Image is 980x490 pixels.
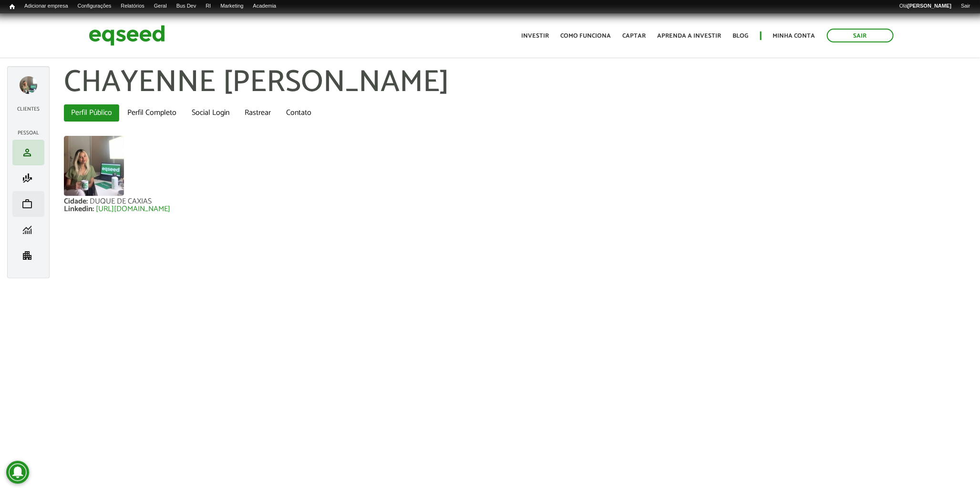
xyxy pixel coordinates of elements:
li: Meu perfil [12,140,44,165]
a: person [15,147,42,158]
a: Como funciona [561,33,611,39]
a: RI [201,2,216,10]
div: Linkedin [64,205,96,213]
li: Minha empresa [12,243,44,268]
a: Olá[PERSON_NAME] [895,2,956,10]
a: Início [5,2,20,11]
a: Bus Dev [172,2,201,10]
a: Blog [733,33,749,39]
a: Perfil Público [64,104,119,122]
h2: Pessoal [12,130,44,136]
a: work [15,198,42,210]
img: EqSeed [89,23,165,48]
a: Social Login [185,104,237,122]
span: monitoring [21,224,33,235]
h2: Clientes [12,106,44,112]
a: Investir [522,33,549,39]
a: Minha conta [773,33,815,39]
li: Meu portfólio [12,191,44,217]
a: finance_mode [15,173,42,184]
a: Aprenda a investir [658,33,722,39]
a: [URL][DOMAIN_NAME] [96,205,170,213]
a: Ver perfil do usuário. [64,136,124,196]
h1: CHAYENNE [PERSON_NAME] [64,66,973,100]
a: Rastrear [237,104,278,122]
span: Início [10,3,15,10]
a: Sair [827,29,894,42]
a: apartment [15,250,42,261]
span: apartment [21,250,33,261]
a: Expandir menu [20,76,37,94]
div: DUQUE DE CAXIAS [90,198,152,205]
li: Minhas rodadas de investimento [12,217,44,243]
a: Academia [248,2,281,10]
a: Captar [623,33,646,39]
a: Marketing [216,2,248,10]
strong: [PERSON_NAME] [908,3,951,9]
a: Sair [956,2,975,10]
a: Adicionar empresa [20,2,73,10]
span: work [21,198,33,210]
a: monitoring [15,224,42,235]
div: Cidade [64,198,90,205]
span: finance_mode [21,173,33,184]
span: : [86,195,88,208]
a: Configurações [73,2,116,10]
a: Perfil Completo [120,104,184,122]
a: Relatórios [116,2,149,10]
a: Contato [279,104,319,122]
a: Geral [149,2,172,10]
span: : [93,203,94,215]
span: person [21,147,33,158]
li: Minha simulação [12,165,44,191]
img: Foto de CHAYENNE TENÓRIO BARBOSA [64,136,124,196]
